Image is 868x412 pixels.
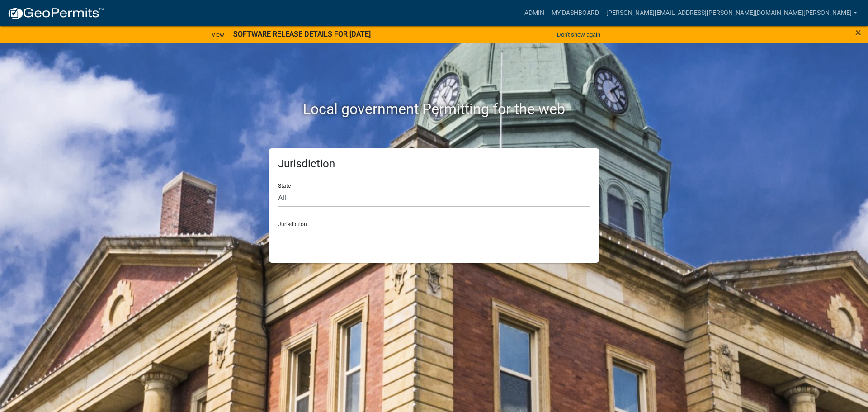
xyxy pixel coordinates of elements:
a: Admin [521,5,548,22]
a: My Dashboard [548,5,603,22]
h5: Jurisdiction [278,157,590,170]
h2: Local government Permitting for the web [183,100,685,118]
a: View [208,27,228,42]
button: Don't show again [553,27,604,42]
a: [PERSON_NAME][EMAIL_ADDRESS][PERSON_NAME][DOMAIN_NAME][PERSON_NAME] [603,5,861,22]
button: Close [855,27,861,38]
span: × [855,26,861,39]
strong: SOFTWARE RELEASE DETAILS FOR [DATE] [233,30,371,38]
